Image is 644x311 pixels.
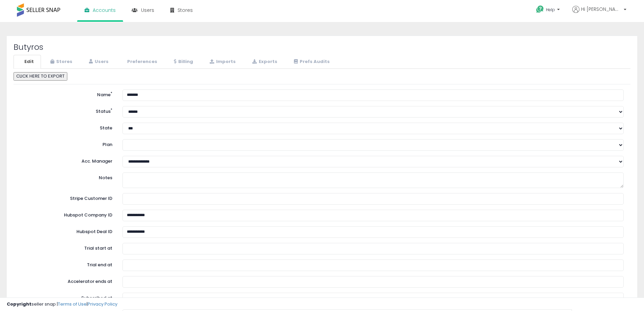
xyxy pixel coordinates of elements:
div: seller snap | | [7,301,117,308]
strong: Copyright [7,301,31,307]
label: Hubspot Deal ID [15,226,117,235]
label: Name [15,89,117,98]
a: Privacy Policy [88,301,117,307]
a: Terms of Use [58,301,87,307]
span: Users [141,7,154,14]
label: Subscribed at [15,293,117,302]
a: Prefs Audits [285,55,337,69]
a: Imports [201,55,243,69]
label: Notes [15,172,117,181]
label: Status [15,106,117,115]
a: Hi [PERSON_NAME] [572,6,626,21]
label: Stripe Customer ID [15,193,117,202]
span: Stores [178,7,193,14]
label: State [15,123,117,131]
label: Trial end at [15,260,117,268]
span: Accounts [93,7,116,14]
label: Plan [15,139,117,148]
a: Exports [244,55,284,69]
span: Hi [PERSON_NAME] [581,6,622,13]
a: Billing [165,55,200,69]
span: Help [546,7,555,13]
button: CLICK HERE TO EXPORT [14,72,67,81]
label: Acc. Manager [15,156,117,165]
a: Stores [42,55,79,69]
label: Accelerator ends at [15,276,117,285]
i: Get Help [536,5,544,14]
a: Preferences [116,55,164,69]
h2: Butyros [14,43,630,51]
label: Hubspot Company ID [15,210,117,219]
label: Trial start at [15,243,117,252]
a: Users [80,55,116,69]
a: Edit [14,55,41,69]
